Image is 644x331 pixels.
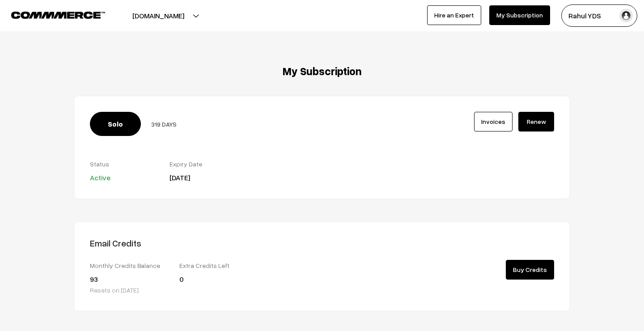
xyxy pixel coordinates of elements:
[90,112,141,136] span: Solo
[101,4,216,27] button: [DOMAIN_NAME]
[90,286,139,294] span: Resets on [DATE]
[427,5,481,25] a: Hire an Expert
[561,4,637,27] button: Rahul YDS
[74,65,570,78] h3: My Subscription
[90,238,315,248] h4: Email Credits
[151,120,177,128] span: 319 DAYS
[518,112,554,132] a: Renew
[506,260,554,280] a: Buy Credits
[169,173,190,182] span: [DATE]
[11,12,105,18] img: COMMMERCE
[474,112,513,132] a: Invoices
[179,261,255,270] label: Extra Credits Left
[90,159,156,169] label: Status
[179,275,184,284] span: 0
[90,173,110,182] span: Active
[11,9,89,20] a: COMMMERCE
[90,275,98,284] span: 93
[90,261,166,270] label: Monthly Credits Balance
[489,5,550,25] a: My Subscription
[619,9,633,22] img: user
[169,159,236,169] label: Expiry Date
